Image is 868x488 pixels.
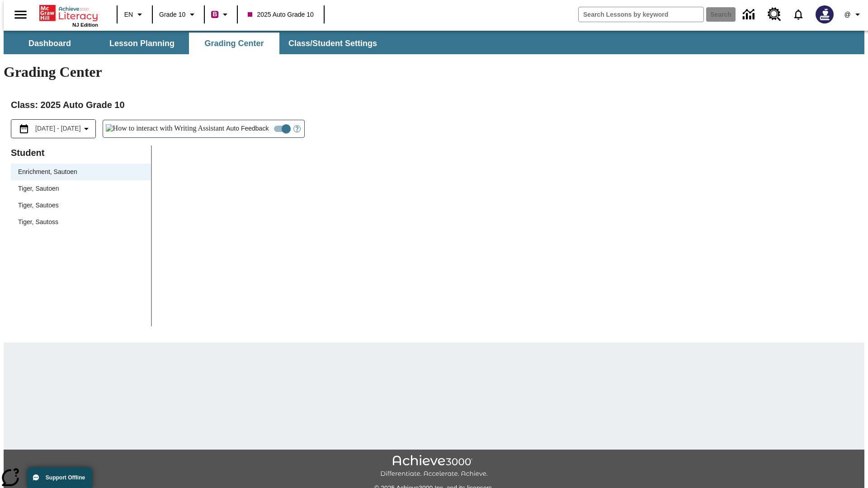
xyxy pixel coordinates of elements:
[816,5,834,23] img: Avatar
[189,33,279,54] button: Grading Center
[11,98,857,112] h2: Class : 2025 Auto Grade 10
[844,10,850,19] span: @
[5,33,95,54] button: Dashboard
[4,64,864,80] h1: Grading Center
[28,38,71,49] span: Dashboard
[35,124,81,133] span: [DATE] - [DATE]
[124,10,133,19] span: EN
[11,197,151,214] div: Tiger, Sautoes
[11,145,151,160] p: Student
[787,3,810,26] a: Notifications
[248,10,313,19] span: 2025 Auto Grade 10
[18,217,58,227] div: Tiger, Sautoss
[39,3,98,28] div: Home
[4,33,385,54] div: SubNavbar
[106,124,225,133] img: How to interact with Writing Assistant
[27,467,92,488] button: Support Offline
[288,38,377,49] span: Class/Student Settings
[159,10,185,19] span: Grade 10
[11,180,151,197] div: Tiger, Sautoen
[156,6,201,23] button: Grade: Grade 10, Select a grade
[15,123,92,134] button: Select the date range menu item
[72,22,98,28] span: NJ Edition
[208,6,234,23] button: Boost Class color is violet red. Change class color
[11,214,151,230] div: Tiger, Sautoss
[810,3,839,26] button: Select a new avatar
[4,31,864,54] div: SubNavbar
[120,6,149,23] button: Language: EN, Select a language
[109,38,175,49] span: Lesson Planning
[7,1,34,28] button: Open side menu
[11,164,151,180] div: Enrichment, Sautoen
[18,201,59,210] div: Tiger, Sautoes
[737,2,762,27] a: Data Center
[839,6,868,23] button: Profile/Settings
[281,33,384,54] button: Class/Student Settings
[579,7,703,22] input: search field
[762,2,787,27] a: Resource Center, Will open in new tab
[18,167,77,177] div: Enrichment, Sautoen
[380,455,488,478] img: Achieve3000 Differentiate Accelerate Achieve
[97,33,187,54] button: Lesson Planning
[81,123,92,134] svg: Collapse Date Range Filter
[290,120,304,137] button: Open Help for Writing Assistant
[39,4,98,22] a: Home
[46,474,85,481] span: Support Offline
[204,38,264,49] span: Grading Center
[226,124,269,133] span: Auto Feedback
[18,184,59,193] div: Tiger, Sautoen
[212,9,217,20] span: B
